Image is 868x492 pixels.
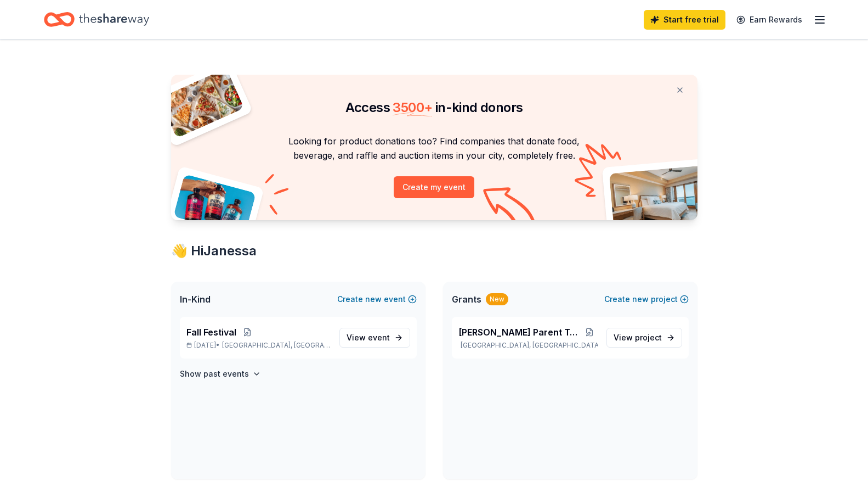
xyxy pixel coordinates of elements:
[614,331,662,344] span: View
[158,68,244,138] img: Pizza
[606,328,682,348] a: View project
[730,10,809,30] a: Earn Rewards
[44,7,149,32] a: Home
[180,367,249,381] h4: Show past events
[186,341,331,350] p: [DATE] •
[180,367,261,381] button: Show past events
[393,99,432,115] span: 3500 +
[171,242,697,260] div: 👋 Hi Janessa
[394,176,474,198] button: Create my event
[337,293,417,306] button: Createnewevent
[632,293,649,306] span: new
[635,333,662,342] span: project
[483,187,538,228] img: Curvy arrow
[186,326,236,339] span: Fall Festival
[604,293,689,306] button: Createnewproject
[222,341,330,350] span: [GEOGRAPHIC_DATA], [GEOGRAPHIC_DATA]
[458,326,581,339] span: [PERSON_NAME] Parent Teacher Club
[486,293,508,305] div: New
[345,99,523,115] span: Access in-kind donors
[184,134,684,163] p: Looking for product donations too? Find companies that donate food, beverage, and raffle and auct...
[339,328,410,348] a: View event
[452,293,481,306] span: Grants
[180,293,211,306] span: In-Kind
[644,10,725,30] a: Start free trial
[368,333,390,342] span: event
[458,341,598,350] p: [GEOGRAPHIC_DATA], [GEOGRAPHIC_DATA]
[365,293,382,306] span: new
[347,331,390,344] span: View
